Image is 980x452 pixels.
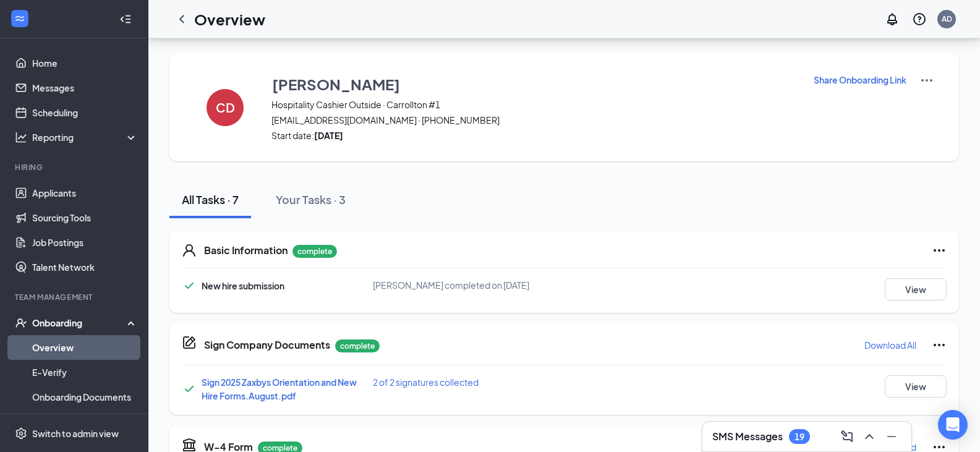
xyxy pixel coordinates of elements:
svg: Checkmark [182,382,197,396]
svg: User [182,243,197,258]
a: Job Postings [32,230,138,255]
svg: UserCheck [15,317,27,329]
span: 2 of 2 signatures collected [373,377,479,388]
span: Start date: [271,129,798,142]
p: Share Onboarding Link [814,74,906,86]
a: Talent Network [32,255,138,279]
span: [EMAIL_ADDRESS][DOMAIN_NAME] · [PHONE_NUMBER] [271,114,798,126]
span: [PERSON_NAME] completed on [DATE] [373,279,529,291]
svg: ComposeMessage [840,429,854,444]
span: New hire submission [202,280,284,291]
svg: Checkmark [182,278,197,293]
p: complete [292,245,337,258]
h4: CD [216,103,235,112]
a: Overview [32,335,138,360]
a: Home [32,51,138,75]
div: Reporting [32,131,138,143]
img: More Actions [919,73,934,88]
svg: QuestionInfo [912,12,927,27]
div: All Tasks · 7 [182,192,239,207]
div: Open Intercom Messenger [938,410,968,440]
svg: WorkstreamLogo [14,12,26,25]
button: CD [194,73,256,142]
a: Sign 2025 Zaxbys Orientation and New Hire Forms.August.pdf [202,377,357,401]
strong: [DATE] [314,130,343,141]
svg: CompanyDocumentIcon [182,335,197,350]
svg: Analysis [15,131,27,143]
button: Minimize [882,427,901,446]
div: Onboarding [32,317,127,329]
h3: SMS Messages [712,430,783,443]
button: [PERSON_NAME] [271,73,798,95]
a: Activity log [32,409,138,434]
button: Share Onboarding Link [813,73,907,87]
button: ComposeMessage [837,427,857,446]
h5: Basic Information [204,244,288,257]
h5: Sign Company Documents [204,338,330,352]
svg: Collapse [119,13,132,25]
a: Onboarding Documents [32,385,138,409]
p: Download All [864,339,916,351]
div: AD [942,14,952,24]
button: ChevronUp [859,427,879,446]
div: Hiring [15,162,135,173]
div: Switch to admin view [32,427,119,440]
button: Download All [864,335,917,355]
a: Applicants [32,181,138,205]
h3: [PERSON_NAME] [272,74,400,95]
svg: Ellipses [932,243,947,258]
div: Team Management [15,292,135,302]
p: complete [335,339,380,352]
svg: ChevronUp [862,429,877,444]
button: View [885,278,947,301]
a: Sourcing Tools [32,205,138,230]
div: 19 [795,432,804,442]
a: Scheduling [32,100,138,125]
button: View [885,375,947,398]
svg: Minimize [884,429,899,444]
a: E-Verify [32,360,138,385]
svg: Settings [15,427,27,440]
h1: Overview [194,9,265,30]
svg: ChevronLeft [174,12,189,27]
span: Hospitality Cashier Outside · Carrollton #1 [271,98,798,111]
a: Messages [32,75,138,100]
svg: Ellipses [932,338,947,352]
div: Your Tasks · 3 [276,192,346,207]
svg: TaxGovernmentIcon [182,437,197,452]
svg: Notifications [885,12,900,27]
